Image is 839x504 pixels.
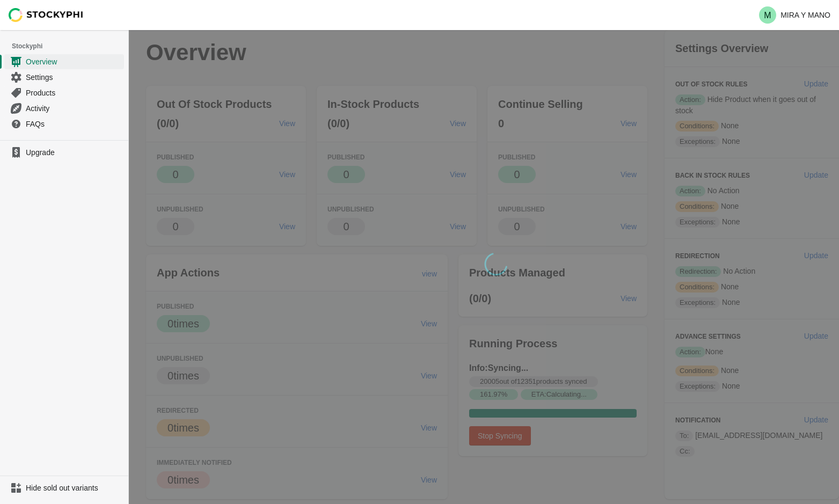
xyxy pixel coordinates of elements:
a: Products [4,85,124,100]
a: FAQs [4,116,124,132]
span: Products [26,87,122,98]
a: Upgrade [4,145,124,160]
text: M [764,11,771,20]
span: Hide sold out variants [26,483,122,493]
a: Settings [4,69,124,85]
span: Avatar with initials M [759,6,776,24]
span: Stockyphi [12,41,128,52]
span: Overview [26,56,122,67]
img: Stockyphi [9,8,84,22]
p: MIRA Y MANO [780,11,830,19]
span: Upgrade [26,147,122,158]
a: Activity [4,100,124,116]
a: Overview [4,54,124,69]
button: Avatar with initials MMIRA Y MANO [755,4,835,26]
a: Hide sold out variants [4,480,124,495]
span: Activity [26,103,122,114]
span: FAQs [26,119,122,129]
span: Settings [26,72,122,83]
